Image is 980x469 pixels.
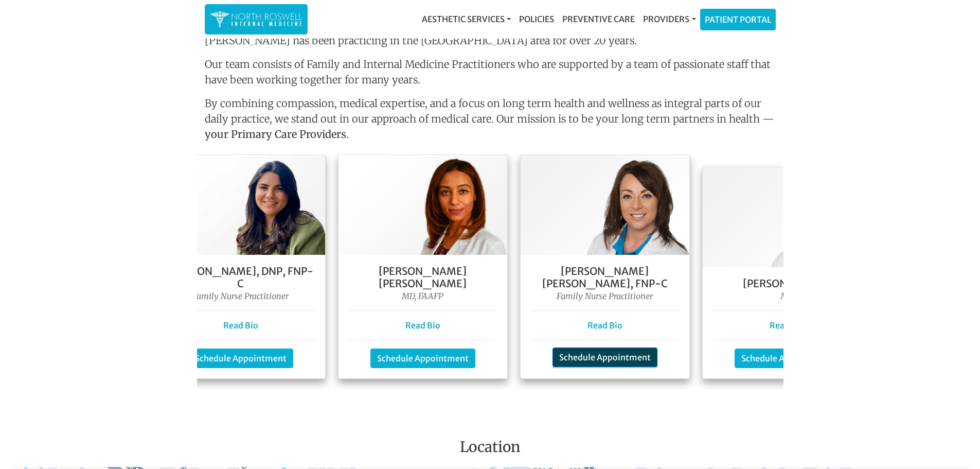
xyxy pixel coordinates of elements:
[210,9,302,29] img: North Roswell Internal Medicine
[338,155,507,255] img: Dr. Farah Mubarak Ali MD, FAAFP
[521,155,689,255] img: Keela Weeks Leger, FNP-C
[188,349,293,368] a: Schedule Appointment
[780,291,794,301] i: MD
[205,128,346,141] strong: your Primary Care Providers
[558,9,639,29] a: Preventive Care
[639,9,700,29] a: Providers
[205,96,776,146] p: By combining compassion, medical expertise, and a focus on long term health and wellness as integ...
[735,349,840,368] a: Schedule Appointment
[531,265,679,290] h5: [PERSON_NAME] [PERSON_NAME], FNP-C
[205,57,776,88] p: Our team consists of Family and Internal Medicine Practitioners who are supported by a team of pa...
[8,439,972,460] h3: Location
[349,265,497,290] h5: [PERSON_NAME] [PERSON_NAME]
[167,265,315,290] h5: [PERSON_NAME], DNP, FNP- C
[713,277,861,290] h5: [PERSON_NAME]
[553,348,657,367] a: Schedule Appointment
[192,291,289,301] i: Family Nurse Practitioner
[703,167,871,267] img: Dr. George Kanes
[557,291,653,301] i: Family Nurse Practitioner
[418,9,515,29] a: Aesthetic Services
[405,320,440,331] a: Read Bio
[223,320,258,331] a: Read Bio
[587,320,622,331] a: Read Bio
[770,320,805,331] a: Read Bio
[701,9,775,30] a: Patient Portal
[370,349,475,368] a: Schedule Appointment
[515,9,558,29] a: Policies
[402,291,443,301] i: MD, FAAFP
